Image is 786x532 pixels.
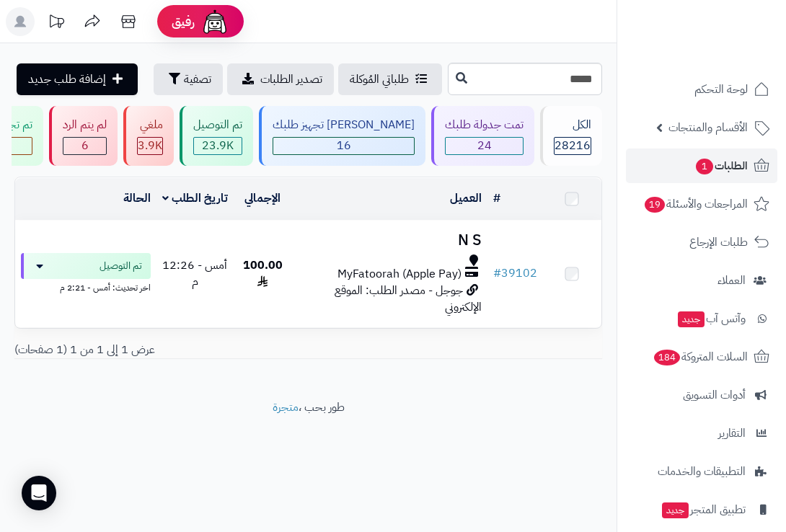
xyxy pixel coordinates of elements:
span: MyFatoorah (Apple Pay) [337,266,462,283]
div: 3868 [138,138,162,154]
span: 23.9K [194,138,242,154]
a: طلباتي المُوكلة [338,63,442,95]
a: # [493,190,500,207]
a: لوحة التحكم [626,72,777,107]
a: #39102 [493,265,537,282]
a: الطلبات1 [626,148,777,183]
div: تم التوصيل [193,117,242,133]
a: لم يتم الرد 6 [46,106,120,166]
div: 23920 [194,138,242,154]
a: العملاء [626,263,777,298]
span: جديد [662,502,689,518]
a: الحالة [123,190,151,207]
span: رفيق [172,13,195,30]
a: وآتس آبجديد [626,301,777,336]
span: 24 [446,138,523,154]
a: المراجعات والأسئلة19 [626,187,777,221]
a: السلات المتروكة184 [626,340,777,374]
div: اخر تحديث: أمس - 2:21 م [21,279,151,294]
a: تطبيق المتجرجديد [626,492,777,527]
div: ملغي [137,117,163,133]
h3: N S [298,232,482,249]
span: 6 [63,138,106,154]
span: طلباتي المُوكلة [350,71,409,88]
span: 100.00 [243,257,283,291]
span: تصدير الطلبات [260,71,322,88]
span: 1 [695,158,714,175]
a: تمت جدولة طلبك 24 [428,106,537,166]
span: التقارير [718,423,746,443]
span: جديد [678,311,705,327]
a: [PERSON_NAME] تجهيز طلبك 16 [256,106,428,166]
span: 19 [644,196,666,213]
span: وآتس آب [676,309,746,329]
div: تمت جدولة طلبك [445,117,524,133]
a: التطبيقات والخدمات [626,454,777,489]
span: أدوات التسويق [683,385,746,405]
span: الطلبات [694,156,748,176]
a: الكل28216 [537,106,605,166]
span: طلبات الإرجاع [689,232,748,252]
span: إضافة طلب جديد [28,71,106,88]
span: التطبيقات والخدمات [658,461,746,482]
a: تصدير الطلبات [227,63,334,95]
img: ai-face.png [200,7,229,36]
a: تم التوصيل 23.9K [177,106,256,166]
div: [PERSON_NAME] تجهيز طلبك [273,117,415,133]
a: أدوات التسويق [626,378,777,412]
a: العميل [450,190,482,207]
a: إضافة طلب جديد [17,63,138,95]
span: السلات المتروكة [653,347,748,367]
span: 184 [653,349,681,366]
span: المراجعات والأسئلة [643,194,748,214]
span: تطبيق المتجر [661,500,746,520]
span: تم التوصيل [100,259,142,273]
div: الكل [554,117,591,133]
a: تحديثات المنصة [38,7,74,40]
a: طلبات الإرجاع [626,225,777,260]
div: عرض 1 إلى 1 من 1 (1 صفحات) [4,342,613,358]
span: 3.9K [138,138,162,154]
a: متجرة [273,399,299,416]
img: logo-2.png [688,22,772,53]
span: # [493,265,501,282]
span: تصفية [184,71,211,88]
button: تصفية [154,63,223,95]
a: ملغي 3.9K [120,106,177,166]
a: تاريخ الطلب [162,190,228,207]
div: Open Intercom Messenger [22,476,56,510]
a: الإجمالي [244,190,281,207]
a: التقارير [626,416,777,451]
span: جوجل - مصدر الطلب: الموقع الإلكتروني [335,282,482,316]
span: لوحة التحكم [694,79,748,99]
span: العملاء [717,270,746,291]
span: 16 [273,138,414,154]
span: أمس - 12:26 م [162,257,227,291]
span: 28216 [555,138,591,154]
div: لم يتم الرد [63,117,107,133]
span: الأقسام والمنتجات [668,118,748,138]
